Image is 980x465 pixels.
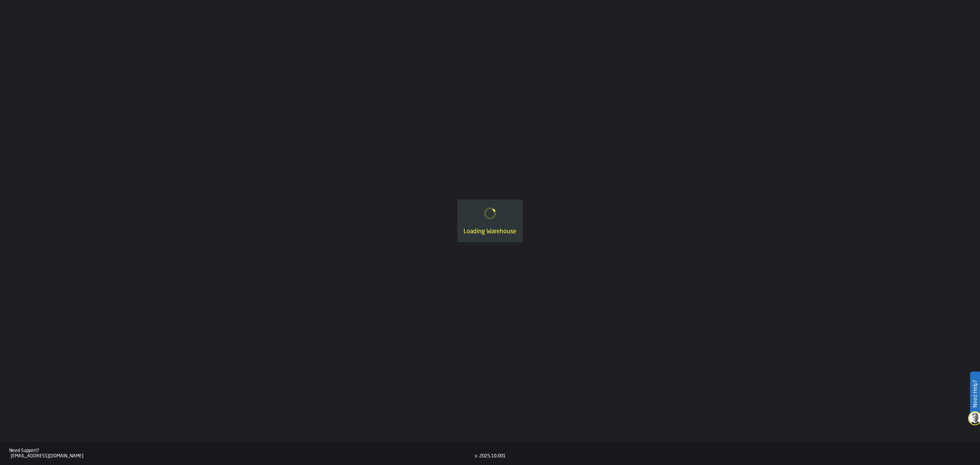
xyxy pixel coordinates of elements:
[9,448,475,454] div: Need Support?
[479,454,506,459] div: 2025.10.001
[9,448,475,459] a: Need Support?[EMAIL_ADDRESS][DOMAIN_NAME]
[475,454,478,459] div: v.
[11,454,475,459] div: [EMAIL_ADDRESS][DOMAIN_NAME]
[464,227,516,236] div: Loading Warehouse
